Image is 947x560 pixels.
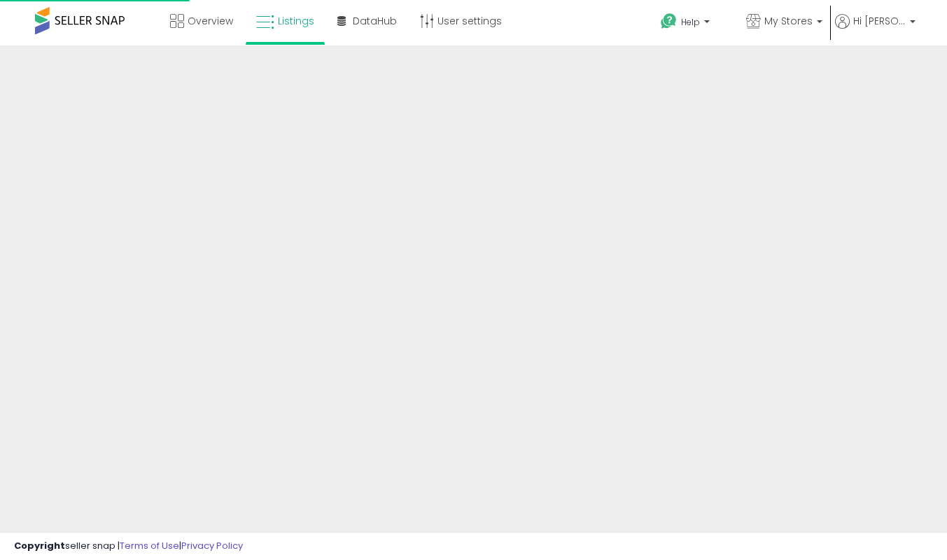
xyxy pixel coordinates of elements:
span: DataHub [353,14,397,28]
a: Help [650,2,734,45]
span: Help [681,16,700,28]
div: seller snap | | [14,540,243,553]
a: Terms of Use [120,539,179,552]
i: Get Help [660,13,678,30]
a: Privacy Policy [181,539,243,552]
a: Hi [PERSON_NAME] [835,14,916,45]
span: Hi [PERSON_NAME] [853,14,906,28]
span: Overview [188,14,233,28]
strong: Copyright [14,539,65,552]
span: Listings [278,14,314,28]
span: My Stores [764,14,813,28]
